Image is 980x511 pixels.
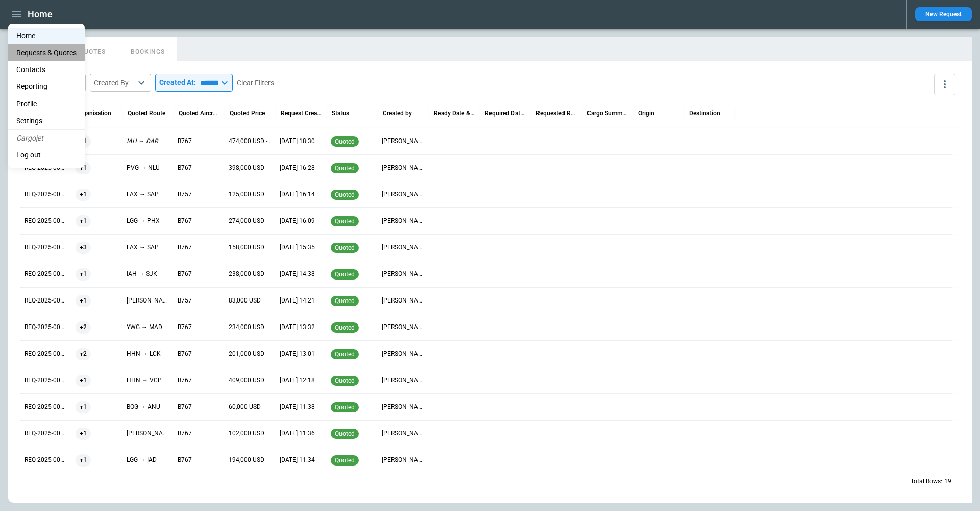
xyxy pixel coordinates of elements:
li: Cargojet [8,130,85,147]
a: Reporting [8,78,85,95]
a: Requests & Quotes [8,44,85,61]
li: Log out [8,147,85,164]
a: Profile [8,96,85,112]
a: Contacts [8,61,85,78]
a: Settings [8,112,85,129]
a: Home [8,28,85,44]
